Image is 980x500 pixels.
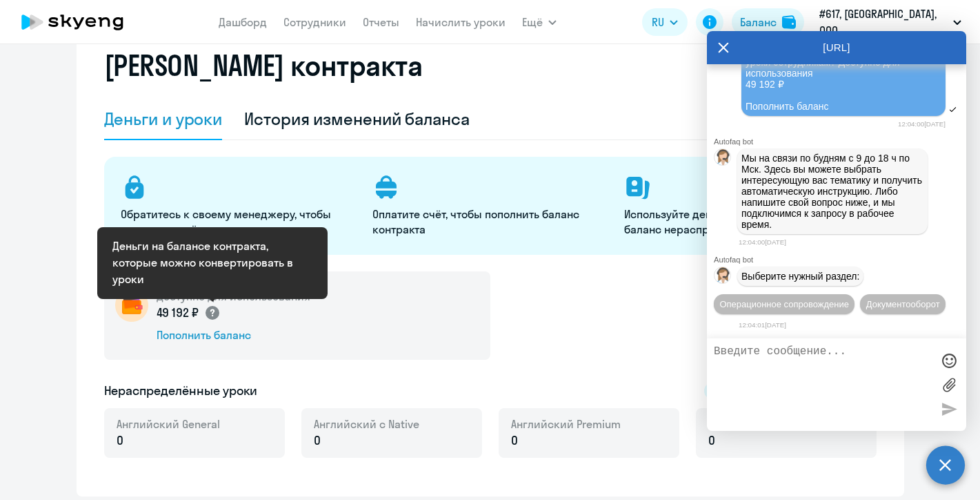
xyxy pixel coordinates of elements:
h5: Нераспределённые уроки [104,382,258,400]
div: Autofaq bot [714,256,966,264]
a: Отчеты [363,15,399,29]
div: Деньги на балансе контракта, которые можно конвертировать в уроки [112,238,312,287]
span: Выберите нужный раздел: [741,271,859,282]
a: Сотрудники [283,15,346,29]
span: Английский General [117,416,220,432]
button: #617, [GEOGRAPHIC_DATA], ООО [812,6,968,39]
button: Ещё [522,8,557,36]
div: Пополнить баланс [157,327,310,343]
span: 0 [117,432,123,450]
button: Операционное сопровождение [714,294,854,314]
div: Баланс [740,14,777,30]
span: 0 [511,432,518,450]
span: Эту сумму я могу использовать? Купить уроки сотрудникам? Доступно для использования 49 192 ₽ Попо... [746,46,928,112]
time: 12:04:00[DATE] [898,120,946,128]
label: Лимит 10 файлов [939,374,959,395]
div: Деньги и уроки [104,108,223,130]
time: 12:04:01[DATE] [739,321,786,329]
a: Начислить уроки [416,15,506,29]
button: Документооборот [860,294,946,314]
span: Английский Premium [511,416,621,432]
p: 49 192 ₽ [157,304,221,322]
p: #617, [GEOGRAPHIC_DATA], ООО [819,6,948,39]
div: История изменений баланса [244,108,470,130]
span: Операционное сопровождение [719,299,849,309]
span: 0 [314,432,321,450]
p: Обратитесь к своему менеджеру, чтобы выставить счёт на оплату [121,206,356,237]
p: Используйте деньги, чтобы начислять на баланс нераспределённые уроки [624,206,859,237]
img: bot avatar [714,149,732,169]
a: Дашборд [219,15,267,29]
div: Autofaq bot [714,137,966,146]
h2: [PERSON_NAME] контракта [104,49,423,82]
span: Ещё [522,14,543,30]
button: Балансbalance [732,8,804,36]
span: Документооборот [866,299,940,309]
span: RU [652,14,664,30]
img: balance [782,15,796,29]
span: Английский с Native [314,416,419,432]
p: Оплатите счёт, чтобы пополнить баланс контракта [372,206,608,237]
span: 0 [708,432,715,450]
span: Мы на связи по будням с 9 до 18 ч по Мск. Здесь вы можете выбрать интересующую вас тематику и пол... [741,153,925,230]
img: bot avatar [714,267,732,287]
img: wallet-circle.png [115,289,148,322]
button: RU [642,8,688,36]
time: 12:04:00[DATE] [739,238,786,246]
